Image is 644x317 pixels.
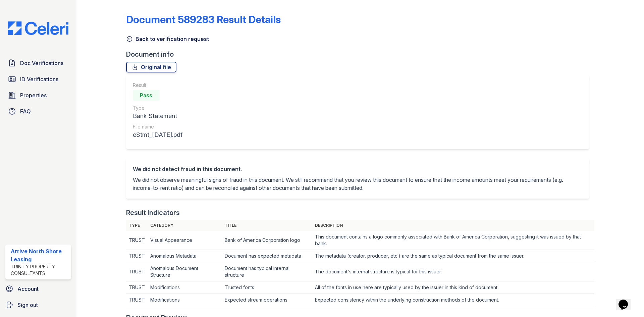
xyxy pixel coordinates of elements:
td: Document has typical internal structure [222,262,312,281]
a: ID Verifications [5,72,71,86]
div: eStmt_[DATE].pdf [133,130,182,140]
a: Properties [5,89,71,102]
a: Sign out [3,298,74,312]
td: Bank of America Corporation logo [222,231,312,250]
span: Properties [20,91,47,99]
div: File name [133,123,182,130]
td: TRUST [126,262,148,281]
span: Sign out [17,301,38,309]
td: Expected consistency within the underlying construction methods of the document. [312,294,594,306]
a: Original file [126,62,176,72]
div: Pass [133,90,160,101]
th: Type [126,220,148,231]
div: Result Indicators [126,208,180,217]
td: The document's internal structure is typical for this issuer. [312,262,594,281]
th: Category [148,220,222,231]
a: Document 589283 Result Details [126,13,281,25]
div: Result [133,82,182,89]
td: Modifications [148,294,222,306]
td: TRUST [126,250,148,262]
td: All of the fonts in use here are typically used by the issuer in this kind of document. [312,281,594,294]
span: Account [17,285,39,293]
img: CE_Logo_Blue-a8612792a0a2168367f1c8372b55b34899dd931a85d93a1a3d3e32e68fde9ad4.png [3,21,74,35]
div: Type [133,105,182,111]
th: Description [312,220,594,231]
td: Anomalous Document Structure [148,262,222,281]
a: Back to verification request [126,35,209,43]
iframe: chat widget [616,290,637,310]
div: Trinity Property Consultants [11,263,68,277]
td: Visual Appearance [148,231,222,250]
span: FAQ [20,107,31,115]
th: Title [222,220,312,231]
div: Arrive North Shore Leasing [11,247,68,263]
span: Doc Verifications [20,59,63,67]
td: Anomalous Metadata [148,250,222,262]
a: Doc Verifications [5,56,71,70]
td: TRUST [126,294,148,306]
td: Document has expected metadata [222,250,312,262]
div: We did not detect fraud in this document. [133,165,582,173]
td: Modifications [148,281,222,294]
td: Expected stream operations [222,294,312,306]
span: ID Verifications [20,75,58,83]
a: Account [3,282,74,296]
div: Bank Statement [133,111,182,121]
td: TRUST [126,231,148,250]
td: The metadata (creator, producer, etc.) are the same as typical document from the same issuer. [312,250,594,262]
a: FAQ [5,105,71,118]
td: Trusted fonts [222,281,312,294]
p: We did not observe meaningful signs of fraud in this document. We still recommend that you review... [133,176,582,192]
div: Document info [126,50,594,59]
td: This document contains a logo commonly associated with Bank of America Corporation, suggesting it... [312,231,594,250]
td: TRUST [126,281,148,294]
